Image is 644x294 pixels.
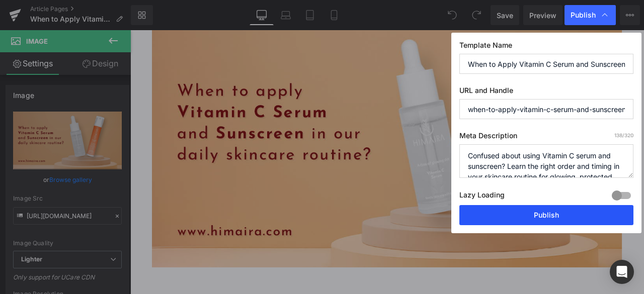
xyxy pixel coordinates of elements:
[571,11,596,20] span: Publish
[459,41,633,54] label: Template Name
[610,260,634,284] div: Open Intercom Messenger
[614,132,622,138] span: 138
[459,144,633,178] textarea: Confused about using Vitamin C serum and sunscreen? Learn the right order and timing in your skin...
[459,188,505,205] label: Lazy Loading
[459,205,633,225] button: Publish
[459,131,633,144] label: Meta Description
[459,86,633,99] label: URL and Handle
[614,132,633,138] span: /320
